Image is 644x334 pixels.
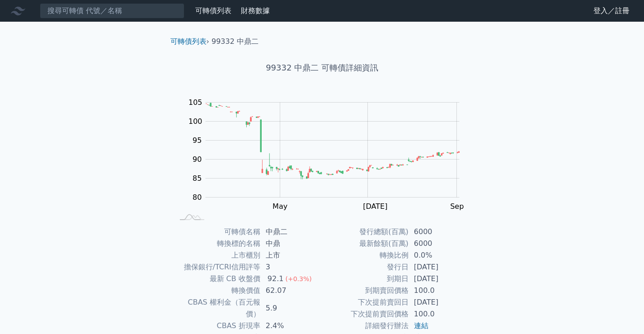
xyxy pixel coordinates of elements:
td: 上市 [260,249,322,261]
li: › [170,36,209,47]
td: 最新餘額(百萬) [322,238,409,249]
tspan: 105 [188,98,202,107]
td: 發行日 [322,261,409,273]
tspan: 90 [193,155,202,164]
tspan: 85 [193,174,202,183]
a: 連結 [414,321,428,330]
a: 登入／註冊 [586,4,637,18]
td: 62.07 [260,285,322,296]
div: 92.1 [266,273,286,285]
td: 6000 [409,226,470,238]
td: 5.9 [260,296,322,320]
g: Chart [184,98,473,229]
td: 中鼎 [260,238,322,249]
td: 下次提前賣回日 [322,296,409,308]
td: [DATE] [409,296,470,308]
td: 6000 [409,238,470,249]
td: 轉換標的名稱 [174,238,260,249]
td: 100.0 [409,308,470,320]
tspan: 95 [193,136,202,145]
span: (+0.3%) [285,275,311,282]
td: 到期日 [322,273,409,285]
tspan: Sep [450,202,464,211]
td: 可轉債名稱 [174,226,260,238]
td: 2.4% [260,320,322,332]
td: 最新 CB 收盤價 [174,273,260,285]
input: 搜尋可轉債 代號／名稱 [40,3,184,19]
td: [DATE] [409,261,470,273]
tspan: 80 [193,193,202,202]
td: 發行總額(百萬) [322,226,409,238]
td: 上市櫃別 [174,249,260,261]
a: 可轉債列表 [170,37,207,46]
td: 擔保銀行/TCRI信用評等 [174,261,260,273]
a: 可轉債列表 [195,6,231,15]
td: 3 [260,261,322,273]
td: [DATE] [409,273,470,285]
td: CBAS 折現率 [174,320,260,332]
td: CBAS 權利金（百元報價） [174,296,260,320]
td: 轉換價值 [174,285,260,296]
td: 中鼎二 [260,226,322,238]
td: 詳細發行辦法 [322,320,409,332]
h1: 99332 中鼎二 可轉債詳細資訊 [163,61,481,74]
td: 100.0 [409,285,470,296]
td: 轉換比例 [322,249,409,261]
tspan: 100 [188,117,202,126]
div: 聊天小工具 [599,291,644,334]
td: 下次提前賣回價格 [322,308,409,320]
tspan: [DATE] [363,202,387,211]
iframe: Chat Widget [599,291,644,334]
a: 財務數據 [241,6,270,15]
td: 到期賣回價格 [322,285,409,296]
li: 99332 中鼎二 [212,36,259,47]
td: 0.0% [409,249,470,261]
tspan: May [273,202,287,211]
